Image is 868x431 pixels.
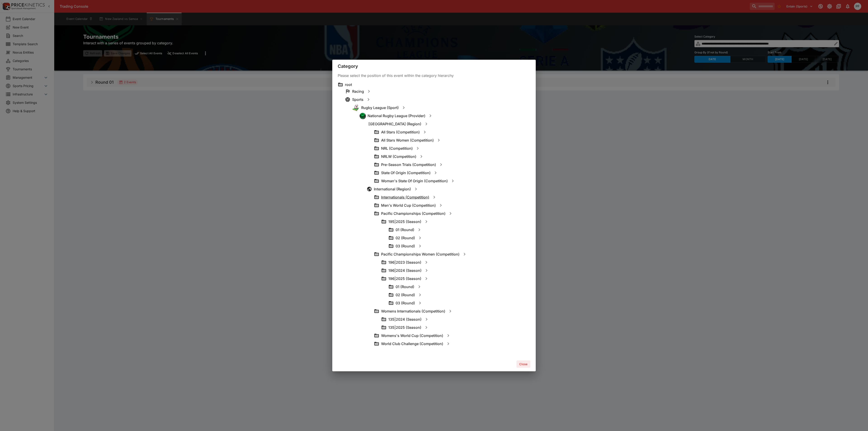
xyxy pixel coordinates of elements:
[381,252,460,257] h6: Pacific Championships Women (Competition)
[338,73,530,78] p: Please select the position of this event within the category hierarchy
[396,244,415,249] h6: 03 (Round)
[381,203,436,208] h6: Men's World Cup (Competition)
[361,105,399,110] h6: Rugby League (Sport)
[381,162,436,167] h6: Pre-Season Trials (Competition)
[352,97,363,102] h6: Sports
[388,219,421,224] h6: 195|2025 (Season)
[360,113,366,119] img: nrl.png
[388,260,421,265] h6: 196|2023 (Season)
[381,154,416,159] h6: NRLW (Competition)
[352,89,364,94] h6: Racing
[368,114,425,118] h6: National Rugby League (Provider)
[381,333,443,338] h6: Womens's World Cup (Competition)
[388,276,421,281] h6: 196|2025 (Season)
[381,309,445,314] h6: Womens Internationals (Competition)
[381,138,434,143] h6: All Stars Women (Competition)
[381,146,413,151] h6: NRL (Competition)
[517,360,530,368] button: Close
[368,122,421,126] h6: [GEOGRAPHIC_DATA] (Region)
[345,82,352,87] h6: root
[388,268,422,273] h6: 196|2024 (Season)
[396,236,415,240] h6: 02 (Round)
[381,211,446,216] h6: Pacific Championships (Competition)
[359,113,366,119] div: National Rugby League
[381,341,443,346] h6: World Club Challenge (Competition)
[381,195,429,200] h6: Internationals (Competition)
[381,179,448,183] h6: Woman's State Of Origin (Competition)
[381,171,431,175] h6: State Of Origin (Competition)
[396,301,415,305] h6: 03 (Round)
[388,325,421,330] h6: 135|2025 (Season)
[374,187,411,192] h6: International (Region)
[388,317,422,322] h6: 135|2024 (Season)
[352,104,359,111] img: rugby_league.png
[396,293,415,297] h6: 02 (Round)
[381,130,420,135] h6: All Stars (Competition)
[396,284,414,289] h6: 01 (Round)
[332,60,536,73] div: Category
[396,227,414,232] h6: 01 (Round)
